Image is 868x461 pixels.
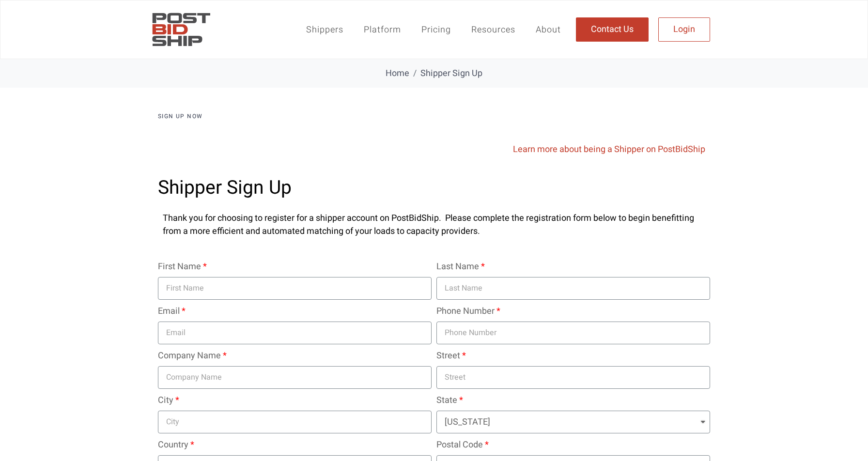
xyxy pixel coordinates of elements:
[386,67,409,80] a: Home
[526,18,571,41] a: About
[296,18,354,41] a: Shippers
[148,8,214,51] img: PostBidShip
[158,260,207,273] label: First Name
[436,366,710,389] input: Street
[461,18,526,41] a: Resources
[354,18,411,41] a: Platform
[158,349,227,362] label: Company Name
[163,212,694,238] span: Thank you for choosing to register for a shipper account on PostBidShip. Please complete the regi...
[158,411,432,433] input: City
[436,305,500,318] label: Phone Number
[420,67,482,80] span: Shipper Sign Up
[158,394,179,407] label: City
[436,277,710,300] input: Last Name
[158,305,186,318] label: Email
[436,394,463,407] label: State
[158,277,432,300] input: First Name
[576,17,649,42] a: Contact Us
[158,366,432,389] input: Company Name
[436,322,710,344] input: Phone Number
[436,438,489,451] label: Postal Code
[158,438,194,451] label: Country
[658,17,710,42] a: Login
[158,178,710,197] h2: Shipper Sign Up
[158,322,432,344] input: Email
[436,260,485,273] label: Last Name
[513,143,705,156] a: Learn more about being a Shipper on PostBidShip
[436,349,466,362] label: Street
[411,18,461,41] a: Pricing
[673,25,695,34] span: Login
[591,25,634,34] span: Contact Us
[158,112,710,121] p: SIGN UP NOW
